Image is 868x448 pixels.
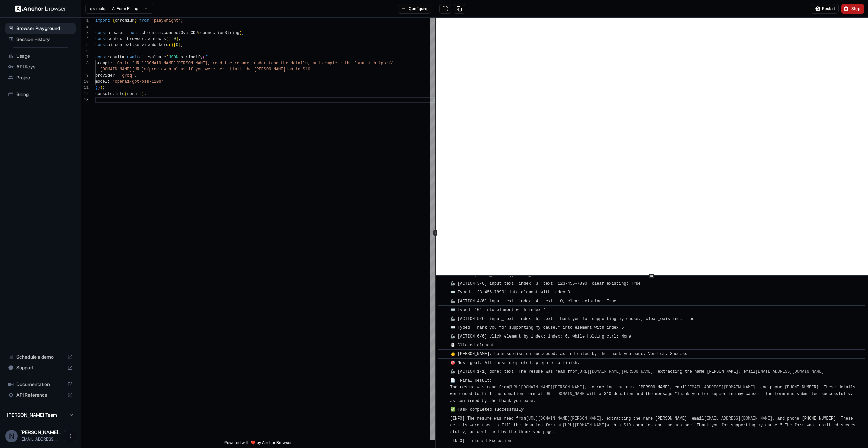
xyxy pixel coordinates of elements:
[450,439,511,443] span: [INFO] Finished Execution
[144,67,286,72] span: m/preview.html as if you were her. Limit the [PERSON_NAME]
[198,30,200,35] span: (
[454,4,465,14] button: Copy session ID
[15,5,66,12] img: Anchor Logo
[16,364,65,371] span: Support
[171,37,173,41] span: [
[142,91,144,96] span: )
[115,18,135,23] span: chromium
[139,55,144,60] span: ai
[20,429,61,435] span: Nimrod Hershkovitz
[181,43,183,47] span: ;
[5,23,76,34] div: Browser Playground
[81,30,89,36] div: 3
[203,55,205,60] span: (
[134,18,137,23] span: }
[450,416,855,434] span: [INFO] The resume was read from , extracting the name [PERSON_NAME], email , and phone [PHONE_NUM...
[130,30,142,35] span: await
[5,50,76,61] div: Usage
[442,342,445,349] span: ​
[16,74,73,81] span: Project
[173,43,176,47] span: [
[81,60,89,66] div: 8
[16,91,73,98] span: Billing
[224,440,292,448] span: Powered with ❤️ by Anchor Browser
[442,437,445,444] span: ​
[577,369,653,374] a: [URL][DOMAIN_NAME][PERSON_NAME]
[450,281,641,286] span: 🦾 [ACTION 3/6] input_text: index: 3, text: 123-456-7890, clear_existing: True
[442,406,445,413] span: ​
[127,55,139,60] span: await
[450,334,631,339] span: 🦾 [ACTION 6/6] click_element_by_index: index: 6, while_holding_ctrl: None
[100,67,144,72] span: [DOMAIN_NAME][URL]
[112,18,115,23] span: {
[166,37,169,41] span: (
[442,289,445,296] span: ​
[526,416,601,421] a: [URL][DOMAIN_NAME][PERSON_NAME]
[169,43,171,47] span: (
[81,54,89,60] div: 7
[851,6,861,12] span: Stop
[164,30,198,35] span: connectOverCDP
[107,43,112,47] span: ai
[95,55,107,60] span: const
[95,61,110,66] span: prompt
[81,18,89,24] div: 1
[239,30,242,35] span: )
[450,352,687,357] span: 👍 [PERSON_NAME]: Form submission succeeded, as indicated by the thank-you page. Verdict: Success
[5,72,76,83] div: Project
[90,6,106,12] span: example:
[242,30,244,35] span: ;
[509,385,584,390] a: [URL][DOMAIN_NAME][PERSON_NAME]
[142,30,161,35] span: chromium
[442,280,445,287] span: ​
[81,42,89,48] div: 5
[110,61,112,66] span: :
[152,18,181,23] span: 'playwright'
[81,79,89,85] div: 10
[178,55,181,60] span: .
[16,36,73,43] span: Session History
[450,308,546,312] span: ⌨️ Typed "10" into element with index 4
[173,37,176,41] span: 0
[95,30,107,35] span: const
[124,30,127,35] span: =
[5,379,76,390] div: Documentation
[107,55,122,60] span: result
[169,55,178,60] span: JSON
[146,37,166,41] span: contexts
[146,55,166,60] span: evaluate
[822,6,835,12] span: Restart
[139,18,149,23] span: from
[176,37,178,41] span: ]
[115,91,125,96] span: info
[120,73,134,78] span: 'groq'
[95,18,110,23] span: import
[16,53,73,59] span: Usage
[20,436,58,442] span: nimrodhr@gmail.com
[181,18,183,23] span: ;
[144,37,146,41] span: .
[16,63,73,70] span: API Keys
[16,381,65,388] span: Documentation
[442,351,445,358] span: ​
[132,43,134,47] span: .
[450,290,570,295] span: ⌨️ Typed "123-456-7890" into element with index 3
[442,360,445,366] span: ​
[442,415,445,422] span: ​
[166,55,169,60] span: (
[81,36,89,42] div: 4
[315,67,317,72] span: ,
[107,37,124,41] span: context
[217,61,339,66] span: ad the resume, understand the details, and complet
[181,55,203,60] span: stringify
[81,73,89,79] div: 9
[134,73,137,78] span: ,
[563,423,607,428] a: [URL][DOMAIN_NAME]
[81,85,89,91] div: 11
[64,430,76,442] button: Open menu
[442,377,445,384] span: ​
[112,79,163,84] span: 'openai/gpt-oss-120b'
[171,43,173,47] span: )
[442,298,445,305] span: ​
[161,30,163,35] span: .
